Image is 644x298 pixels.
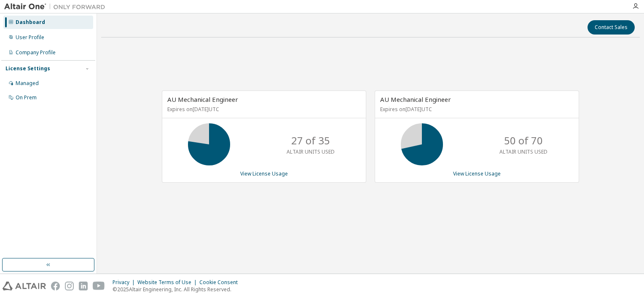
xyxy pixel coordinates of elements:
[16,19,45,26] div: Dashboard
[504,133,543,148] p: 50 of 70
[4,3,110,11] img: Altair One
[240,170,288,177] a: View License Usage
[16,49,56,56] div: Company Profile
[65,282,74,290] img: instagram.svg
[113,286,243,293] p: © 2025 Altair Engineering, Inc. All Rights Reserved.
[199,279,243,286] div: Cookie Consent
[5,65,50,72] div: License Settings
[287,148,335,155] p: ALTAIR UNITS USED
[167,106,359,113] p: Expires on [DATE] UTC
[51,282,60,290] img: facebook.svg
[499,148,547,155] p: ALTAIR UNITS USED
[167,95,238,104] span: AU Mechanical Engineer
[16,94,37,101] div: On Prem
[380,95,451,104] span: AU Mechanical Engineer
[16,34,44,41] div: User Profile
[93,282,105,290] img: youtube.svg
[137,279,199,286] div: Website Terms of Use
[113,279,137,286] div: Privacy
[453,170,501,177] a: View License Usage
[380,106,572,113] p: Expires on [DATE] UTC
[291,133,330,148] p: 27 of 35
[79,282,88,290] img: linkedin.svg
[588,20,635,35] button: Contact Sales
[3,282,46,290] img: altair_logo.svg
[16,80,39,87] div: Managed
